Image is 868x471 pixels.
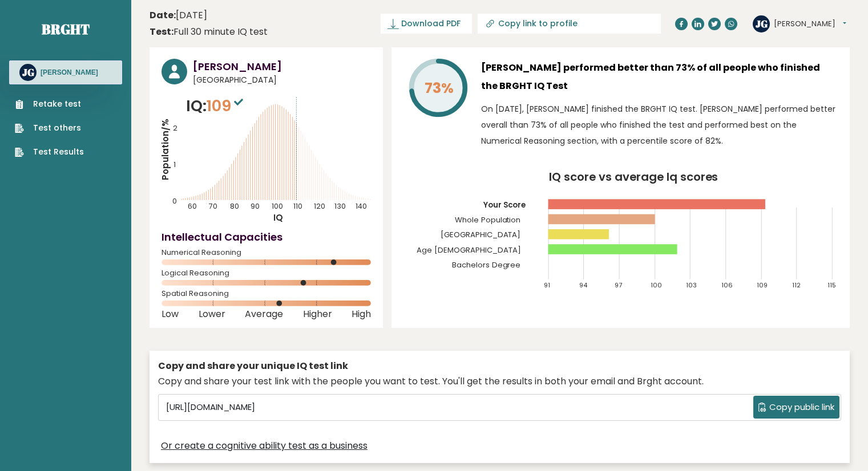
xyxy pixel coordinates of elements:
[158,375,841,388] div: Copy and share your test link with the people you want to test. You'll get the results in both yo...
[230,201,239,211] tspan: 80
[721,281,733,290] tspan: 106
[774,18,846,30] button: [PERSON_NAME]
[828,281,837,290] tspan: 115
[425,78,454,98] tspan: 73%
[150,9,207,22] time: [DATE]
[615,281,623,290] tspan: 97
[245,312,283,316] span: Average
[186,95,246,117] p: IQ:
[417,245,521,255] tspan: Age [DEMOGRAPHIC_DATA]
[42,20,90,38] a: Brght
[15,98,84,110] a: Retake test
[209,201,217,211] tspan: 70
[401,18,461,30] span: Download PDF
[188,201,197,211] tspan: 60
[173,160,176,169] tspan: 1
[544,281,550,290] tspan: 91
[273,212,283,224] tspan: IQ
[793,281,801,290] tspan: 112
[150,25,268,39] div: Full 30 minute IQ test
[161,439,368,453] a: Or create a cognitive ability test as a business
[41,68,98,77] h3: [PERSON_NAME]
[769,401,834,414] span: Copy public link
[455,214,521,225] tspan: Whole Population
[441,229,521,240] tspan: [GEOGRAPHIC_DATA]
[162,229,371,245] h4: Intellectual Capacities
[150,9,176,22] b: Date:
[481,59,838,95] h3: [PERSON_NAME] performed better than 73% of all people who finished the BRGHT IQ Test
[579,281,588,290] tspan: 94
[22,66,34,79] text: JG
[381,14,472,34] a: Download PDF
[193,74,371,86] span: [GEOGRAPHIC_DATA]
[159,119,171,180] tspan: Population/%
[352,312,371,316] span: High
[686,281,697,290] tspan: 103
[452,259,521,270] tspan: Bachelors Degree
[172,196,177,206] tspan: 0
[334,201,346,211] tspan: 130
[356,201,367,211] tspan: 140
[481,101,838,149] p: On [DATE], [PERSON_NAME] finished the BRGHT IQ test. [PERSON_NAME] performed better overall than ...
[303,312,332,316] span: Higher
[150,25,173,38] b: Test:
[293,201,302,211] tspan: 110
[251,201,260,211] tspan: 90
[162,271,371,275] span: Logical Reasoning
[199,312,225,316] span: Lower
[757,281,768,290] tspan: 109
[15,146,84,158] a: Test Results
[753,396,839,419] button: Copy public link
[193,59,371,74] h3: [PERSON_NAME]
[158,359,841,373] div: Copy and share your unique IQ test link
[483,200,526,210] tspan: Your Score
[162,250,371,255] span: Numerical Reasoning
[651,281,662,290] tspan: 100
[162,291,371,296] span: Spatial Reasoning
[272,201,283,211] tspan: 100
[162,312,179,316] span: Low
[314,201,325,211] tspan: 120
[207,95,246,116] span: 109
[549,169,718,185] tspan: IQ score vs average Iq scores
[15,122,84,134] a: Test others
[173,123,177,133] tspan: 2
[756,17,768,30] text: JG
